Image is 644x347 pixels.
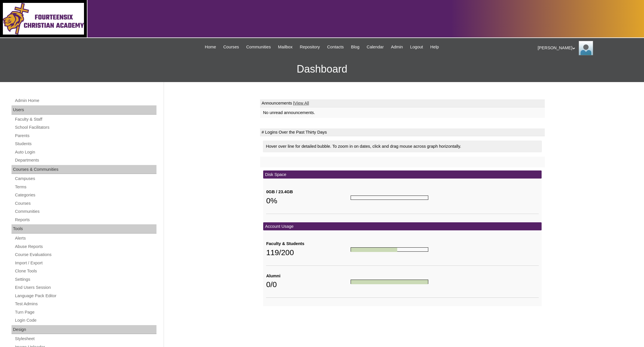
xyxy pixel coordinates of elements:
[266,279,351,290] div: 0/0
[14,243,156,250] a: Abuse Reports
[14,292,156,299] a: Language Pack Editor
[348,44,362,50] a: Blog
[260,99,545,107] td: Announcements |
[14,317,156,324] a: Login Code
[260,107,545,118] td: No unread announcements.
[202,44,219,50] a: Home
[14,284,156,291] a: End Users Session
[12,105,156,115] div: Users
[300,44,320,50] span: Repository
[266,189,351,195] div: 0GB / 23.4GB
[364,44,387,50] a: Calendar
[538,41,638,55] div: [PERSON_NAME]
[3,3,84,35] img: logo-white.png
[14,300,156,308] a: Test Admins
[14,183,156,191] a: Terms
[12,325,156,334] div: Design
[14,335,156,342] a: Stylesheet
[3,56,641,82] h3: Dashboard
[427,44,442,50] a: Help
[14,200,156,207] a: Courses
[14,251,156,258] a: Course Evaluations
[14,309,156,316] a: Turn Page
[220,44,242,50] a: Courses
[14,175,156,182] a: Campuses
[266,195,351,206] div: 0%
[14,235,156,242] a: Alerts
[367,44,384,50] span: Calendar
[263,170,542,179] td: Disk Space
[263,141,542,152] div: Hover over line for detailed bubble. To zoom in on dates, click and drag mouse across graph horiz...
[14,124,156,131] a: School Facilitators
[324,44,347,50] a: Contacts
[243,44,274,50] a: Communities
[14,276,156,283] a: Settings
[14,132,156,139] a: Parents
[263,222,542,231] td: Account Usage
[14,191,156,199] a: Categories
[327,44,344,50] span: Contacts
[223,44,239,50] span: Courses
[246,44,271,50] span: Communities
[266,241,351,247] div: Faculty & Students
[14,157,156,164] a: Departments
[407,44,426,50] a: Logout
[14,140,156,147] a: Students
[260,128,545,136] td: # Logins Over the Past Thirty Days
[14,216,156,223] a: Reports
[14,149,156,156] a: Auto Login
[430,44,439,50] span: Help
[391,44,403,50] span: Admin
[14,208,156,215] a: Communities
[297,44,323,50] a: Repository
[14,116,156,123] a: Faculty & Staff
[278,44,293,50] span: Mailbox
[205,44,216,50] span: Home
[266,247,351,258] div: 119/200
[14,268,156,275] a: Clone Tools
[14,259,156,267] a: Import / Export
[351,44,359,50] span: Blog
[275,44,296,50] a: Mailbox
[12,165,156,174] div: Courses & Communities
[294,101,309,105] a: View All
[12,224,156,234] div: Tools
[579,41,593,55] img: Cody Abrahamson
[266,273,351,279] div: Alumni
[388,44,406,50] a: Admin
[14,97,156,104] a: Admin Home
[410,44,423,50] span: Logout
